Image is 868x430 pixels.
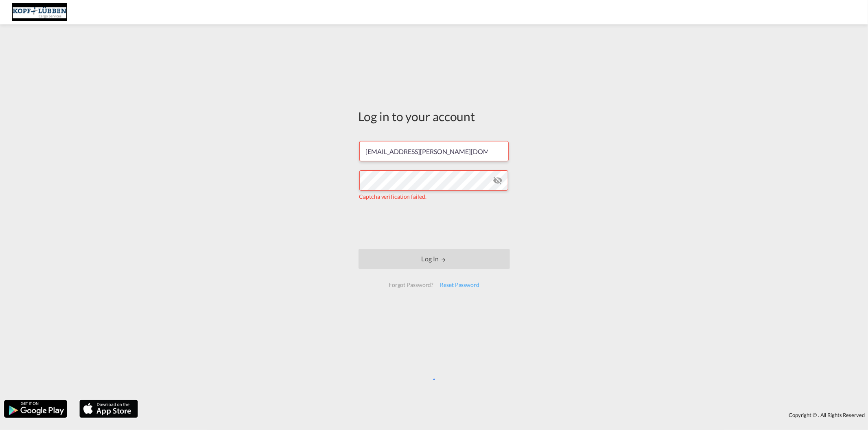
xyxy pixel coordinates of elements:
[372,209,496,241] iframe: reCAPTCHA
[437,278,483,292] div: Reset Password
[359,108,510,125] div: Log in to your account
[359,193,426,200] span: Captcha verification failed.
[359,141,509,161] input: Enter email/phone number
[493,176,503,185] md-icon: icon-eye-off
[385,278,437,292] div: Forgot Password?
[142,408,868,422] div: Copyright © . All Rights Reserved
[12,3,67,22] img: 25cf3bb0aafc11ee9c4fdbd399af7748.JPG
[79,399,139,419] img: apple.png
[359,249,510,269] button: LOGIN
[3,399,68,419] img: google.png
